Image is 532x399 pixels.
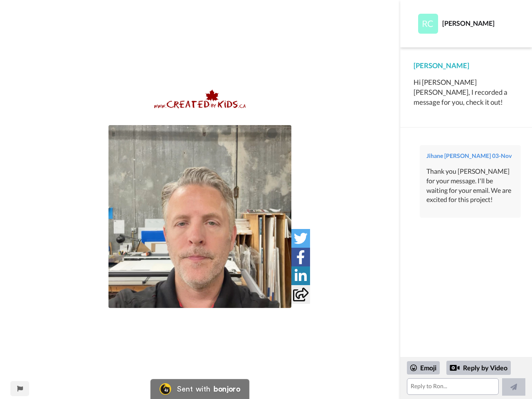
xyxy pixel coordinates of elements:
[426,152,514,160] div: Jihane [PERSON_NAME] 03-Nov
[426,167,514,204] div: Thank you [PERSON_NAME] for your message. I'll be waiting for your email. We are excited for this...
[446,361,511,375] div: Reply by Video
[407,361,440,374] div: Emoji
[154,89,246,109] img: c97ee682-0088-491f-865b-ed4f10ffb1e8
[160,383,171,395] img: Bonjoro Logo
[450,363,460,373] div: Reply by Video
[214,385,240,393] div: bonjoro
[414,77,519,107] div: Hi [PERSON_NAME] [PERSON_NAME], I recorded a message for you, check it out!
[418,14,438,34] img: Profile Image
[177,385,210,393] div: Sent with
[108,125,291,308] img: cd693b8a-0b70-4990-be11-6d6165e60c95-thumb.jpg
[442,19,518,27] div: [PERSON_NAME]
[150,379,249,399] a: Bonjoro LogoSent withbonjoro
[414,61,519,71] div: [PERSON_NAME]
